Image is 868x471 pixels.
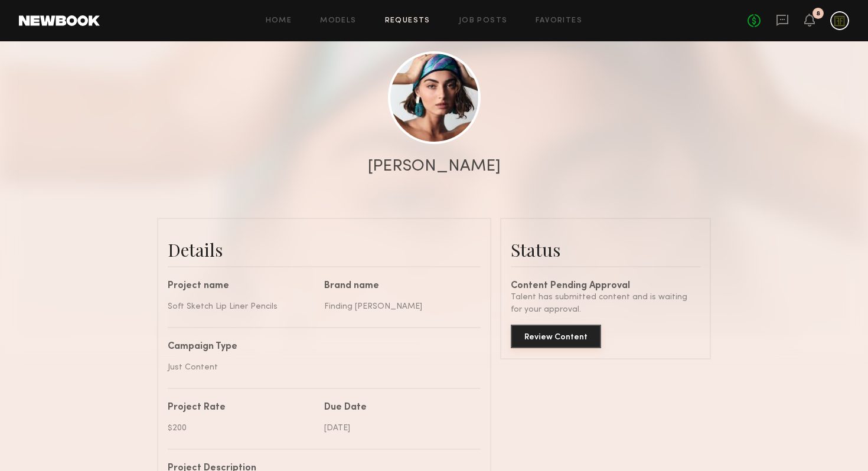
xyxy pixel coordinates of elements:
div: Status [511,238,700,261]
div: Content Pending Approval [511,282,700,291]
div: Project name [168,282,315,291]
div: Due Date [324,403,472,413]
div: Campaign Type [168,342,472,352]
a: Requests [385,17,430,25]
div: $200 [168,422,315,434]
a: Favorites [536,17,582,25]
div: [PERSON_NAME] [368,158,501,175]
div: Finding [PERSON_NAME] [324,300,472,313]
a: Job Posts [459,17,508,25]
div: Details [168,238,481,261]
div: Project Rate [168,403,315,413]
div: Talent has submitted content and is waiting for your approval. [511,291,700,316]
a: Home [266,17,292,25]
div: 8 [816,11,820,17]
div: Soft Sketch Lip Liner Pencils [168,300,315,313]
a: Models [320,17,356,25]
div: Just Content [168,361,472,374]
div: Brand name [324,282,472,291]
div: [DATE] [324,422,472,434]
button: Review Content [511,325,601,348]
